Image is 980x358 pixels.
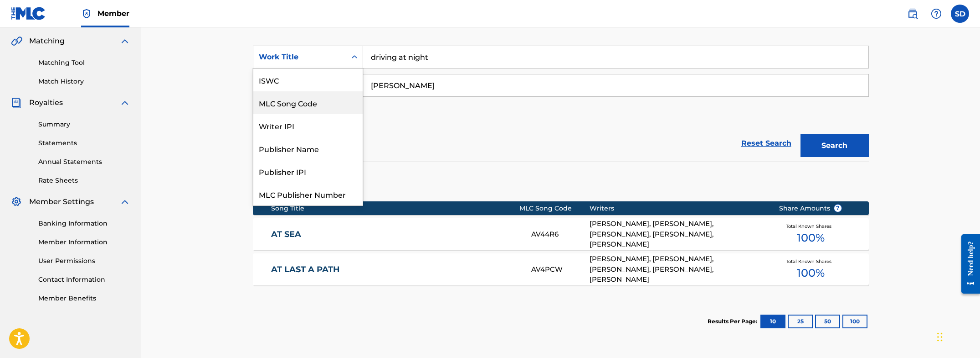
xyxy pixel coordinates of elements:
img: Matching [11,36,22,47]
span: Member Settings [29,196,94,207]
button: 10 [760,315,785,328]
img: search [907,8,918,19]
button: 100 [842,315,867,328]
span: Matching [29,36,65,47]
img: Member Settings [11,196,22,207]
button: Search [800,134,869,157]
button: 50 [815,315,840,328]
div: User Menu [951,5,969,23]
a: Public Search [903,5,922,23]
div: MLC Song Code [519,204,590,213]
img: expand [119,196,130,207]
a: AT LAST A PATH [271,264,519,275]
a: Matching Tool [38,58,130,68]
a: Rate Sheets [38,176,130,185]
a: AT SEA [271,229,519,240]
span: Member [97,8,129,19]
img: Top Rightsholder [81,8,92,19]
div: [PERSON_NAME], [PERSON_NAME], [PERSON_NAME], [PERSON_NAME], [PERSON_NAME] [590,254,765,285]
div: MLC Song Code [253,91,363,114]
div: Help [927,5,945,23]
iframe: Resource Center [954,227,980,301]
a: Annual Statements [38,157,130,167]
iframe: Chat Widget [934,314,980,358]
div: Writer IPI [253,114,363,137]
img: MLC Logo [11,7,46,20]
div: AV44R6 [531,229,590,240]
button: 25 [788,315,813,328]
a: Member Information [38,237,130,247]
img: expand [119,36,130,47]
img: help [931,8,942,19]
span: Share Amounts [779,204,842,213]
a: Reset Search [737,133,796,153]
div: Publisher Name [253,137,363,160]
img: expand [119,97,130,108]
div: Work Title [259,52,341,63]
a: Statements [38,138,130,148]
span: Total Known Shares [786,258,835,265]
p: Results Per Page: [708,317,759,326]
div: AV4PCW [531,264,590,275]
a: Summary [38,120,130,129]
span: 100 % [797,230,825,246]
div: [PERSON_NAME], [PERSON_NAME], [PERSON_NAME], [PERSON_NAME], [PERSON_NAME] [590,219,765,250]
div: Publisher IPI [253,160,363,183]
img: Royalties [11,97,22,108]
span: ? [834,205,841,212]
div: Writers [590,204,765,213]
a: Member Benefits [38,294,130,303]
form: Search Form [253,46,869,162]
a: User Permissions [38,256,130,266]
a: Banking Information [38,219,130,228]
div: MLC Publisher Number [253,183,363,205]
div: ISWC [253,68,363,91]
a: Match History [38,77,130,86]
span: Total Known Shares [786,223,835,230]
div: Drag [937,323,943,351]
a: Contact Information [38,275,130,284]
span: Royalties [29,97,63,108]
div: Song Title [271,204,519,213]
span: 100 % [797,265,825,281]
